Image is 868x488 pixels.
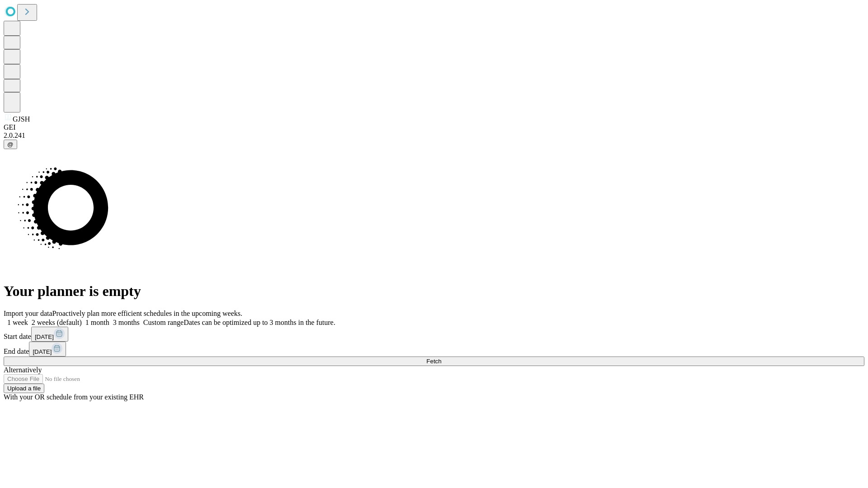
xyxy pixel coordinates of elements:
span: 3 months [113,319,140,326]
span: Proactively plan more efficient schedules in the upcoming weeks. [52,310,242,317]
span: [DATE] [35,333,54,340]
span: GJSH [13,115,30,123]
button: @ [4,140,17,149]
span: Custom range [143,319,184,326]
h1: Your planner is empty [4,283,864,300]
span: @ [7,141,14,148]
button: [DATE] [31,327,68,342]
span: [DATE] [33,348,52,355]
button: [DATE] [29,342,66,357]
div: 2.0.241 [4,131,864,140]
span: Fetch [426,358,441,365]
div: GEI [4,123,864,131]
span: 1 month [85,319,109,326]
span: Alternatively [4,366,42,374]
span: With your OR schedule from your existing EHR [4,393,144,401]
button: Fetch [4,357,864,366]
div: Start date [4,327,864,342]
span: 1 week [7,319,28,326]
span: Import your data [4,310,52,317]
span: Dates can be optimized up to 3 months in the future. [184,319,335,326]
div: End date [4,342,864,357]
button: Upload a file [4,384,44,393]
span: 2 weeks (default) [32,319,82,326]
